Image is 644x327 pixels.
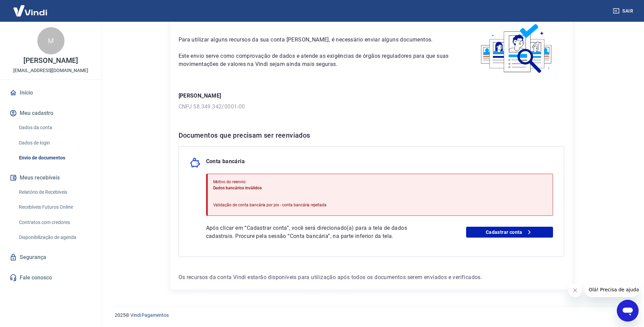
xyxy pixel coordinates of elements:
[213,179,327,185] p: Motivo do reenvio:
[179,52,453,68] p: Este envio serve como comprovação de dados e atende as exigências de órgãos reguladores para que ...
[206,224,431,240] p: Após clicar em “Cadastrar conta”, você será direcionado(a) para a tela de dados cadastrais. Procu...
[23,57,78,64] p: [PERSON_NAME]
[179,130,564,141] h6: Documentos que precisam ser reenviados
[617,300,639,322] iframe: Botão para abrir a janela de mensagens
[16,151,93,165] a: Envio de documentos
[115,312,628,319] p: 2025 ©
[213,186,262,190] span: Dados bancários inválidos
[16,200,93,214] a: Recebíveis Futuros Online
[8,250,93,265] a: Segurança
[16,121,93,135] a: Dados da conta
[8,0,52,21] img: Vindi
[190,157,201,168] img: money_pork.0c50a358b6dafb15dddc3eea48f23780.svg
[585,282,639,297] iframe: Mensagem da empresa
[466,227,553,238] a: Cadastrar conta
[206,157,245,168] p: Conta bancária
[179,92,564,100] p: [PERSON_NAME]
[568,283,582,297] iframe: Fechar mensagem
[179,103,564,111] p: CNPJ 58.349.342/0001-00
[37,27,65,54] div: M
[611,5,636,17] button: Sair
[8,85,93,100] a: Início
[16,185,93,199] a: Relatório de Recebíveis
[16,230,93,244] a: Disponibilização de agenda
[4,5,57,10] span: Olá! Precisa de ajuda?
[213,202,327,208] p: Validação de conta bancária por pix - conta bancária rejeitada
[470,22,564,75] img: waiting_documents.41d9841a9773e5fdf392cede4d13b617.svg
[13,67,88,74] p: [EMAIL_ADDRESS][DOMAIN_NAME]
[16,216,93,229] a: Contratos com credores
[179,273,564,281] p: Os recursos da conta Vindi estarão disponíveis para utilização após todos os documentos serem env...
[179,36,453,44] p: Para utilizar alguns recursos da sua conta [PERSON_NAME], é necessário enviar alguns documentos.
[8,170,93,185] button: Meus recebíveis
[16,136,93,150] a: Dados de login
[8,270,93,285] a: Fale conosco
[130,312,169,318] a: Vindi Pagamentos
[8,106,93,121] button: Meu cadastro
